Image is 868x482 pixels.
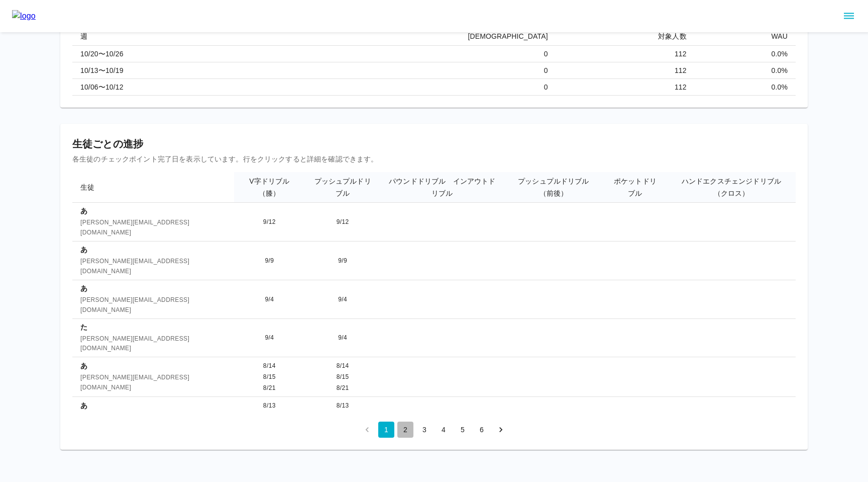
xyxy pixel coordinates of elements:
button: Go to page 2 [397,422,413,438]
span: [PERSON_NAME][EMAIL_ADDRESS][DOMAIN_NAME] [80,295,226,315]
span: 9/4 [338,334,347,341]
button: sidemenu [840,8,857,25]
p: あ [80,206,226,216]
span: 9/9 [265,257,274,264]
th: WAU [695,27,796,46]
td: 0 [257,45,556,62]
th: パウンドドリブル インアウトドリブル [381,172,504,203]
th: 生徒 [72,172,234,203]
th: 対象人数 [556,27,695,46]
td: 112 [556,78,695,95]
td: 0.0 % [695,62,796,78]
p: 各生徒のチェックポイント完了日を表示しています。行をクリックすると詳細を確認できます。 [72,154,796,164]
span: [PERSON_NAME][EMAIL_ADDRESS][DOMAIN_NAME] [80,373,226,393]
button: Go to page 4 [436,422,452,438]
p: た [80,322,226,332]
td: 112 [556,62,695,78]
span: 8/14 8/15 8/21 [337,362,349,391]
td: 10/20〜10/26 [72,45,257,62]
th: プッシュプルドリブル [304,172,381,203]
span: 9/4 [265,334,274,341]
th: V字ドリブル（膝） [234,172,304,203]
p: あ [80,245,226,255]
td: 0.0 % [695,45,796,62]
td: 10/13〜10/19 [72,62,257,78]
p: あ [80,400,226,411]
span: 9/4 [338,296,347,303]
button: page 1 [378,422,394,438]
td: 0 [257,78,556,95]
p: あ [80,361,226,371]
span: 9/12 [337,218,349,225]
th: ポケットドリブル [603,172,667,203]
button: Go to next page [493,422,509,438]
span: 9/9 [338,257,347,264]
th: ハンドエクスチェンジドリブル（クロス） [667,172,796,203]
span: 8/14 8/15 8/21 [263,362,276,391]
td: 112 [556,45,695,62]
td: 0 [257,62,556,78]
th: プッシュプルドリブル（前後） [504,172,604,203]
button: Go to page 5 [455,422,471,438]
button: Go to page 6 [474,422,490,438]
th: 週 [72,27,257,46]
nav: pagination navigation [358,422,510,438]
td: 10/06〜10/12 [72,78,257,95]
th: [DEMOGRAPHIC_DATA] [257,27,556,46]
span: [PERSON_NAME][EMAIL_ADDRESS][DOMAIN_NAME] [80,218,226,238]
span: 9/12 [263,218,276,225]
img: logo [12,10,36,22]
span: 8/13 8/14 8/15 [337,402,349,431]
span: [PERSON_NAME][EMAIL_ADDRESS][DOMAIN_NAME] [80,413,226,433]
span: 8/13 8/14 8/15 [263,402,276,431]
button: Go to page 3 [416,422,432,438]
h6: 生徒ごとの進捗 [72,136,796,152]
p: あ [80,283,226,293]
span: [PERSON_NAME][EMAIL_ADDRESS][DOMAIN_NAME] [80,257,226,277]
span: 9/4 [265,296,274,303]
td: 0.0 % [695,78,796,95]
span: [PERSON_NAME][EMAIL_ADDRESS][DOMAIN_NAME] [80,334,226,354]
